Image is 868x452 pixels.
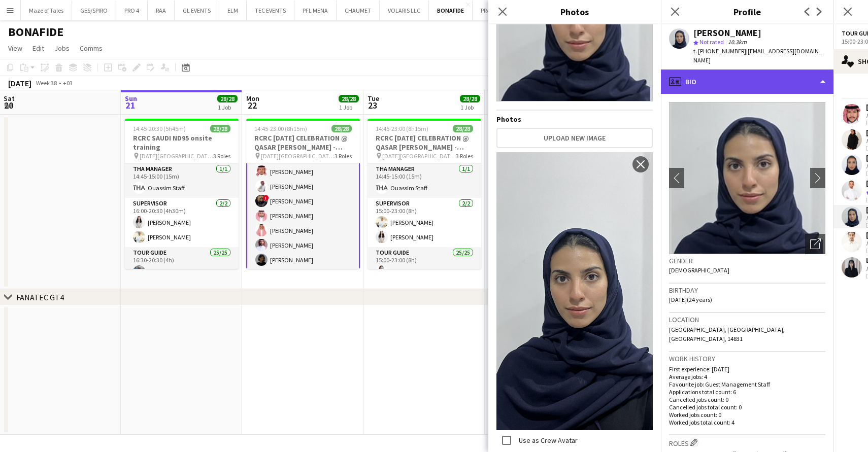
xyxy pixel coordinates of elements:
button: VOLARIS LLC [380,1,429,20]
p: Cancelled jobs count: 0 [669,396,825,403]
a: Edit [28,42,48,55]
button: PRO 4 [116,1,148,20]
span: Edit [32,44,44,53]
div: Bio [661,69,833,94]
span: 14:45-20:30 (5h45m) [133,125,186,132]
button: GES/SPIRO [72,1,116,20]
span: [GEOGRAPHIC_DATA], [GEOGRAPHIC_DATA], [GEOGRAPHIC_DATA], 14831 [669,326,785,342]
button: ELM [219,1,247,20]
app-card-role: Supervisor2/216:00-20:30 (4h30m)[PERSON_NAME][PERSON_NAME] [125,198,239,247]
h3: Work history [669,354,825,363]
span: [DEMOGRAPHIC_DATA] [669,266,729,274]
span: 3 Roles [213,152,230,160]
span: t. [PHONE_NUMBER] [693,47,746,55]
span: 24 [487,99,502,111]
span: Sat [4,94,15,103]
h3: Profile [661,5,833,18]
span: Week 38 [34,79,59,87]
span: Not rated [699,38,724,46]
p: Cancelled jobs total count: 0 [669,403,825,411]
h3: Roles [669,437,825,448]
p: Average jobs: 4 [669,373,825,380]
img: Crew photo 897723 [496,152,653,430]
span: 28/28 [331,125,352,132]
div: [DATE] [8,78,31,88]
p: Worked jobs count: 0 [669,411,825,419]
a: Comms [76,42,107,55]
span: Tue [368,94,379,103]
button: BONAFIDE [429,1,473,20]
button: PFL MENA [294,1,337,20]
div: +03 [63,79,73,87]
span: 28/28 [210,125,230,132]
div: 1 Job [218,103,237,111]
span: ! [263,195,269,201]
span: | [EMAIL_ADDRESS][DOMAIN_NAME] [693,47,822,64]
span: 23 [366,99,379,111]
div: Open photos pop-in [805,234,825,254]
app-job-card: 14:45-23:00 (8h15m)28/28RCRC [DATE] CELEBRATION @ QASAR [PERSON_NAME] - [GEOGRAPHIC_DATA] [DATE][... [246,119,360,269]
span: [DATE][GEOGRAPHIC_DATA] - [GEOGRAPHIC_DATA][PERSON_NAME] [261,152,335,160]
button: RAA [148,1,175,20]
button: PRADA [473,1,507,20]
h3: RCRC [DATE] CELEBRATION @ QASAR [PERSON_NAME] - [GEOGRAPHIC_DATA] [246,133,360,152]
span: 3 Roles [335,152,352,160]
app-card-role: THA Manager1/114:45-15:00 (15m)Ouassim Staff [368,163,481,198]
div: 1 Job [339,103,358,111]
h3: Location [669,315,825,324]
a: View [4,42,26,55]
h3: Gender [669,256,825,265]
span: 22 [245,99,259,111]
h1: BONAFIDE [8,24,63,40]
app-job-card: 14:45-20:30 (5h45m)28/28RCRC SAUDI ND95 onsite training [DATE][GEOGRAPHIC_DATA] - [GEOGRAPHIC_DAT... [125,119,239,269]
app-card-role: THA Manager1/114:45-15:00 (15m)Ouassim Staff [125,163,239,198]
img: Crew avatar or photo [669,102,825,254]
span: Comms [80,44,103,53]
p: Favourite job: Guest Management Staff [669,380,825,388]
h3: Photos [488,5,661,18]
span: 28/28 [339,95,359,102]
span: 20 [2,99,15,111]
span: 10.3km [726,38,749,46]
button: Upload new image [496,128,653,148]
span: View [8,44,22,53]
span: [DATE][GEOGRAPHIC_DATA] - [GEOGRAPHIC_DATA][PERSON_NAME] [382,152,456,160]
p: Worked jobs total count: 4 [669,419,825,426]
div: [PERSON_NAME] [693,28,761,38]
h4: Photos [496,115,653,124]
button: CHAUMET [337,1,380,20]
span: [DATE][GEOGRAPHIC_DATA] - [GEOGRAPHIC_DATA][PERSON_NAME] [140,152,213,160]
span: 14:45-23:00 (8h15m) [254,125,307,132]
h3: RCRC SAUDI ND95 onsite training [125,133,239,152]
label: Use as Crew Avatar [517,436,578,445]
p: Applications total count: 6 [669,388,825,396]
span: 14:45-23:00 (8h15m) [376,125,428,132]
span: 3 Roles [456,152,473,160]
span: 28/28 [217,95,238,102]
a: Jobs [50,42,74,55]
app-job-card: 14:45-23:00 (8h15m)28/28RCRC [DATE] CELEBRATION @ QASAR [PERSON_NAME] - [GEOGRAPHIC_DATA] [DATE][... [368,119,481,269]
div: 1 Job [460,103,480,111]
span: [DATE] (24 years) [669,296,712,303]
h3: Birthday [669,286,825,295]
button: TEC EVENTS [247,1,294,20]
div: FANATEC GT4 [16,292,64,302]
span: 28/28 [460,95,480,102]
span: Jobs [54,44,70,53]
span: 28/28 [453,125,473,132]
p: First experience: [DATE] [669,365,825,373]
span: 21 [123,99,137,111]
button: Maze of Tales [21,1,72,20]
span: Sun [125,94,137,103]
h3: RCRC [DATE] CELEBRATION @ QASAR [PERSON_NAME] - [GEOGRAPHIC_DATA] [368,133,481,152]
span: Mon [246,94,259,103]
button: GL EVENTS [175,1,219,20]
app-card-role: Supervisor2/215:00-23:00 (8h)[PERSON_NAME][PERSON_NAME] [368,198,481,247]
